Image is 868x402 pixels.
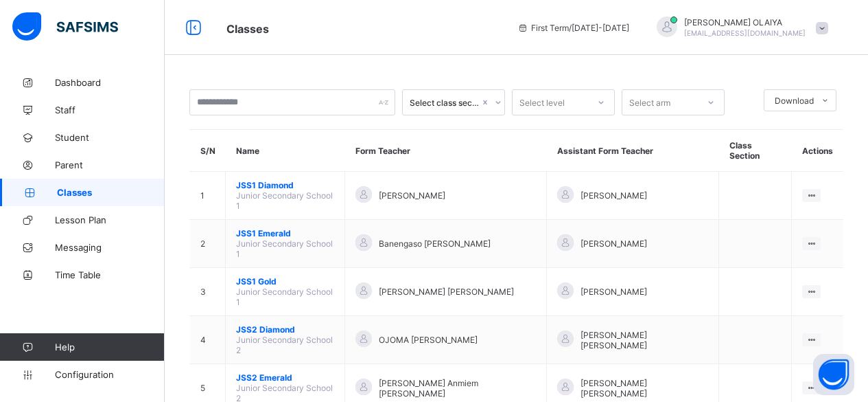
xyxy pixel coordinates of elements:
span: Classes [226,22,269,36]
span: Junior Secondary School 2 [236,335,333,355]
span: Student [55,132,165,143]
span: Lesson Plan [55,214,165,225]
span: JSS1 Gold [236,276,334,287]
span: JSS2 Emerald [236,372,334,383]
td: 1 [190,172,226,220]
th: Form Teacher [345,130,547,172]
th: S/N [190,130,226,172]
span: [PERSON_NAME] [PERSON_NAME] [379,287,514,297]
span: [PERSON_NAME] [580,190,647,201]
div: Select arm [629,89,670,115]
span: Messaging [55,242,165,253]
span: OJOMA [PERSON_NAME] [379,335,478,345]
span: Banengaso [PERSON_NAME] [379,238,491,249]
img: safsims [12,12,118,41]
span: [EMAIL_ADDRESS][DOMAIN_NAME] [684,29,806,37]
td: 4 [190,316,226,364]
span: Junior Secondary School 1 [236,190,333,211]
span: Classes [57,187,165,198]
th: Name [226,130,345,172]
span: JSS1 Diamond [236,180,334,190]
th: Assistant Form Teacher [547,130,719,172]
span: JSS2 Diamond [236,324,334,335]
span: [PERSON_NAME] OLAIYA [684,17,806,27]
span: [PERSON_NAME] Anmiem [PERSON_NAME] [379,378,536,399]
span: Help [55,342,164,353]
th: Actions [792,130,843,172]
span: [PERSON_NAME] [580,238,647,249]
span: Staff [55,104,165,115]
div: Select level [519,89,565,115]
button: Open asap [813,354,854,395]
div: Select class section [410,98,480,108]
div: CHRISTYOLAIYA [643,16,835,39]
td: 2 [190,220,226,268]
th: Class Section [719,130,792,172]
span: [PERSON_NAME] [379,190,445,201]
span: Junior Secondary School 1 [236,238,333,259]
span: [PERSON_NAME] [PERSON_NAME] [580,378,708,399]
span: Parent [55,159,165,170]
span: JSS1 Emerald [236,228,334,238]
span: Time Table [55,269,165,280]
span: Download [775,96,814,106]
td: 3 [190,268,226,316]
span: [PERSON_NAME] [580,287,647,297]
span: Configuration [55,369,164,380]
span: Dashboard [55,77,165,88]
span: session/term information [517,23,629,33]
span: [PERSON_NAME] [PERSON_NAME] [580,330,708,350]
span: Junior Secondary School 1 [236,287,333,307]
